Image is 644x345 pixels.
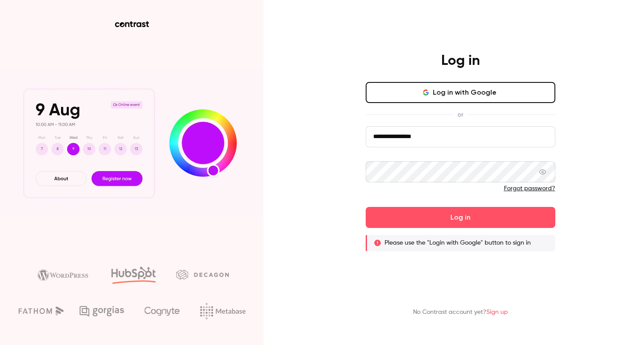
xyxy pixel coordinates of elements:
a: Sign up [486,309,508,315]
img: decagon [176,270,229,279]
p: No Contrast account yet? [413,308,508,317]
a: Forgot password? [504,185,555,192]
button: Log in [366,207,555,228]
button: Log in with Google [366,82,555,103]
h4: Log in [441,52,480,70]
p: Please use the "Login with Google" button to sign in [385,238,531,247]
span: or [453,110,468,119]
